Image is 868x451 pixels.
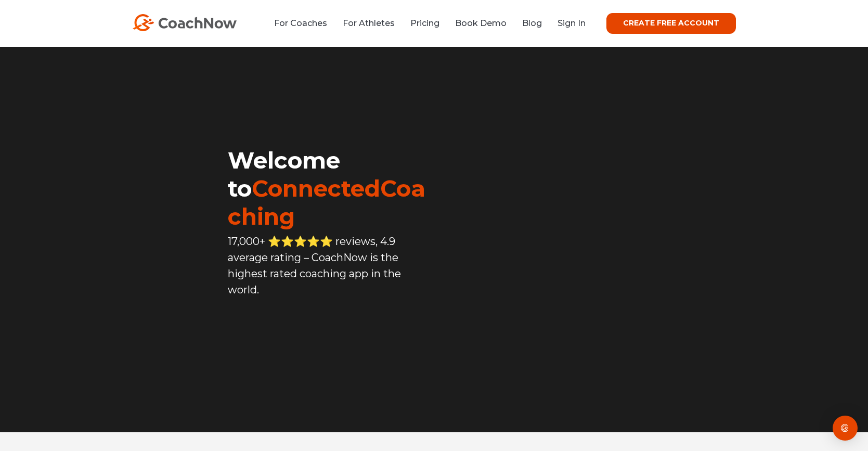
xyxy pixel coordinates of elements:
a: Book Demo [455,18,507,28]
a: Sign In [558,18,586,28]
iframe: Embedded CTA [228,320,434,352]
h1: Welcome to [228,146,434,230]
a: Pricing [410,18,439,28]
a: For Athletes [343,18,395,28]
a: Blog [522,18,542,28]
span: ConnectedCoaching [228,174,425,230]
a: CREATE FREE ACCOUNT [606,13,736,34]
img: CoachNow Logo [133,14,237,31]
div: Open Intercom Messenger [833,416,858,441]
a: For Coaches [274,18,327,28]
span: 17,000+ ⭐️⭐️⭐️⭐️⭐️ reviews, 4.9 average rating – CoachNow is the highest rated coaching app in th... [228,235,401,296]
